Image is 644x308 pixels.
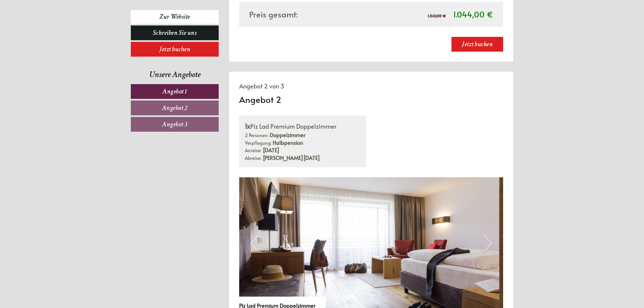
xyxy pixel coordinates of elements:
[245,140,271,146] small: Verpflegung:
[245,121,250,131] b: 1x
[451,37,503,52] a: Jetzt buchen
[239,93,281,106] div: Angebot 2
[263,146,279,153] b: [DATE]
[131,42,219,57] a: Jetzt buchen
[162,120,187,129] span: Angebot 3
[131,68,219,81] div: Unsere Angebote
[239,82,284,90] span: Angebot 2 von 3
[162,87,187,96] span: Angebot 1
[162,104,188,112] span: Angebot 2
[131,10,219,24] a: Zur Website
[251,235,258,252] button: Previous
[484,235,491,252] button: Next
[244,9,371,20] div: Preis gesamt:
[131,25,219,40] a: Schreiben Sie uns
[273,139,303,146] b: Halbpension
[263,154,320,161] b: [PERSON_NAME][DATE]
[245,155,261,161] small: Abreise:
[245,121,361,131] div: Piz Lad Premium Doppelzimmer
[428,13,446,18] span: 1.160,00 €
[453,9,493,20] span: 1.044,00 €
[245,147,261,153] small: Anreise:
[270,131,306,138] b: Doppelzimmer
[245,132,268,138] small: 2 Personen:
